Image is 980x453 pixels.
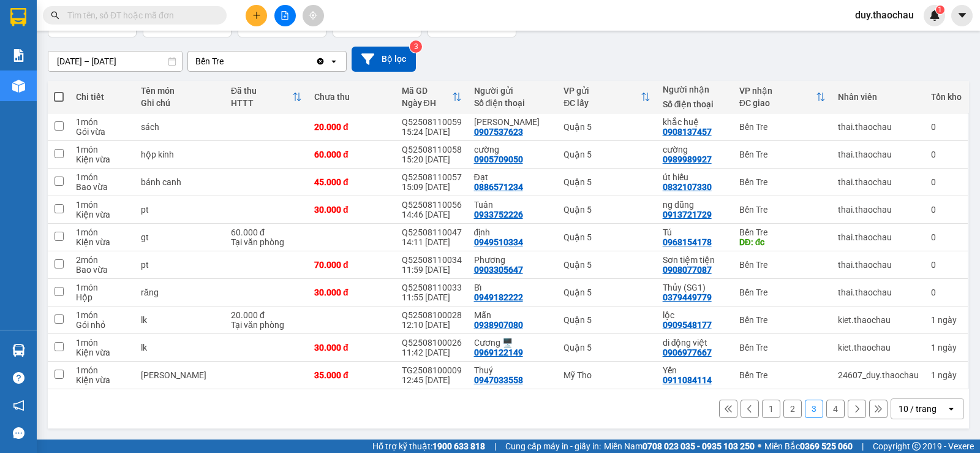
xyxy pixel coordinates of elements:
div: Cương 🖥️ [474,338,552,348]
div: 0905709050 [474,154,523,164]
div: 30.000 đ [314,205,389,215]
span: question-circle [13,372,24,384]
div: VP nhận [739,86,816,96]
img: warehouse-icon [12,344,25,357]
div: 0 [931,177,962,187]
div: 1 món [76,365,129,375]
div: thai.thaochau [838,122,919,132]
span: message [13,427,24,439]
img: icon-new-feature [929,10,940,21]
span: copyright [912,442,921,451]
div: Bao vừa [76,182,129,192]
sup: 3 [410,40,422,53]
div: Bến Tre [739,227,826,237]
div: cường [663,145,727,154]
div: 0 [931,260,962,270]
input: Select a date range. [48,51,182,71]
div: 14:11 [DATE] [402,237,462,247]
span: ngày [938,370,957,380]
div: 60.000 đ [231,227,302,237]
div: lộc [663,310,727,320]
div: Q52508100028 [402,310,462,320]
div: Bến Tre [195,55,224,67]
span: plus [252,11,261,20]
div: Yến [663,365,727,375]
div: Quận 5 [563,205,650,215]
div: Bến Tre [739,287,826,297]
div: 15:20 [DATE] [402,154,462,164]
div: 70.000 đ [314,260,389,270]
div: 11:42 [DATE] [402,348,462,357]
div: 1 món [76,227,129,237]
div: 35.000 đ [314,370,389,380]
div: 14:46 [DATE] [402,210,462,219]
div: Q52508110059 [402,117,462,127]
div: di động việt [663,338,727,348]
svg: open [946,404,956,414]
div: Bến Tre [739,315,826,325]
div: Tồn kho [931,92,962,102]
div: xuân hải [474,117,552,127]
div: 12:10 [DATE] [402,320,462,330]
div: 0938907080 [474,320,523,330]
div: Phương [474,255,552,265]
div: Hộp [76,292,129,302]
div: răng [141,287,219,297]
span: duy.thaochau [845,7,924,23]
div: 24607_duy.thaochau [838,370,919,380]
div: 45.000 đ [314,177,389,187]
div: 0933752226 [474,210,523,219]
div: Quận 5 [563,343,650,352]
span: ngày [938,315,957,325]
strong: 0708 023 035 - 0935 103 250 [643,441,755,451]
div: Mã GD [402,86,452,96]
div: Thuý [474,365,552,375]
div: 12:45 [DATE] [402,375,462,385]
div: 0906977667 [663,348,712,357]
div: kiet.thaochau [838,315,919,325]
div: ĐC giao [739,98,816,108]
div: Gói nhỏ [76,320,129,330]
div: 20.000 đ [314,122,389,132]
div: Thủy (SG1) [663,283,727,292]
div: Kiện vừa [76,237,129,247]
div: Tại văn phòng [231,237,302,247]
div: Số điện thoại [474,98,552,108]
div: thai.thaochau [838,287,919,297]
div: Q52508110057 [402,172,462,182]
div: 0911084114 [663,375,712,385]
div: 1 món [76,117,129,127]
span: Miền Bắc [764,440,853,453]
div: cường [474,145,552,154]
strong: 0369 525 060 [800,441,853,451]
div: 20.000 đ [231,310,302,320]
div: Mẫn [474,310,552,320]
div: Đã thu [231,86,292,96]
span: Cung cấp máy in - giấy in: [505,440,601,453]
div: 0949182222 [474,292,523,302]
div: 1 món [76,145,129,154]
div: Quận 5 [563,150,650,159]
div: 11:55 [DATE] [402,292,462,302]
div: 0 [931,232,962,242]
div: 10 / trang [899,403,937,415]
button: Bộ lọc [352,47,416,72]
th: Toggle SortBy [733,81,832,113]
button: 2 [783,400,802,418]
div: 0832107330 [663,182,712,192]
div: keo chao [141,370,219,380]
th: Toggle SortBy [396,81,468,113]
img: solution-icon [12,49,25,62]
input: Selected Bến Tre. [225,55,226,67]
div: 30.000 đ [314,343,389,352]
div: thai.thaochau [838,150,919,159]
div: Bến Tre [739,260,826,270]
div: 1 [931,315,962,325]
input: Tìm tên, số ĐT hoặc mã đơn [67,9,212,22]
strong: 1900 633 818 [432,441,485,451]
div: lk [141,343,219,352]
th: Toggle SortBy [557,81,656,113]
span: aim [309,11,317,20]
svg: Clear value [315,56,325,66]
span: Hỗ trợ kỹ thuật: [372,440,485,453]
